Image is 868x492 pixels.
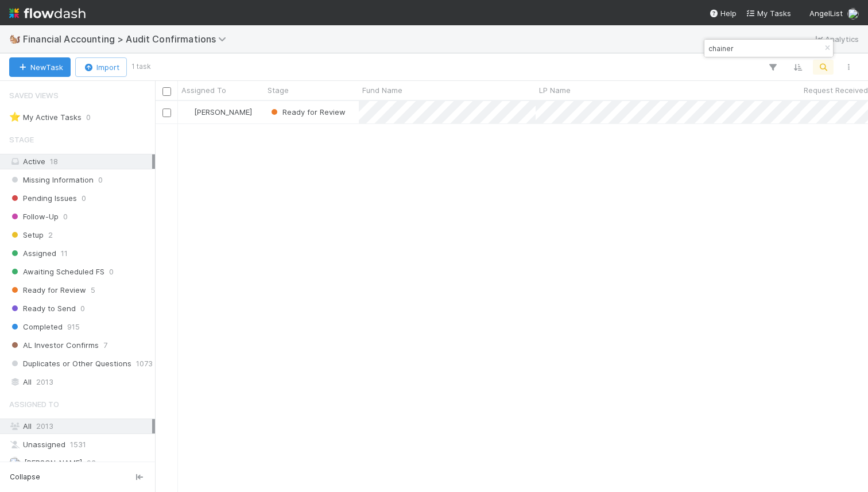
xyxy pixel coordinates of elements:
input: Search... [706,41,821,55]
span: 0 [86,110,91,125]
span: Follow-Up [9,210,59,224]
span: Assigned To [9,393,59,416]
img: avatar_fee1282a-8af6-4c79-b7c7-bf2cfad99775.png [9,457,21,468]
div: My Active Tasks [9,110,82,125]
span: 0 [98,173,103,187]
span: 2013 [36,421,53,431]
span: Stage [268,84,289,96]
span: Ready for Review [9,283,86,297]
span: Pending Issues [9,191,77,206]
span: 1531 [70,437,86,452]
small: 1 task [131,61,151,72]
span: Awaiting Scheduled FS [9,265,104,279]
span: AngelList [809,9,843,18]
span: [PERSON_NAME] [194,107,252,117]
span: 0 [109,265,114,279]
span: Fund Name [362,84,402,96]
div: Unassigned [9,437,152,452]
span: 🐿️ [9,34,21,44]
div: Active [9,154,152,169]
span: 915 [67,320,80,334]
input: Toggle Row Selected [162,109,171,117]
span: My Tasks [746,9,791,18]
span: 2 [48,228,53,242]
span: Ready for Review [282,107,346,117]
img: logo-inverted-e16ddd16eac7371096b0.svg [9,3,86,23]
span: 7 [103,338,107,352]
span: Assigned To [181,84,226,96]
img: avatar_d2b43477-63dc-4e62-be5b-6fdd450c05a1.png [847,8,859,20]
span: Collapse [10,472,40,482]
button: NewTask [9,57,71,77]
span: 93 [87,456,96,470]
span: 1073 [136,357,153,371]
input: Toggle All Rows Selected [162,87,171,96]
span: 11 [61,246,68,261]
span: 0 [63,210,68,224]
span: Completed [9,320,63,334]
span: 5 [91,283,95,297]
span: [PERSON_NAME] [24,458,82,467]
span: Duplicates or Other Questions [9,357,131,371]
div: All [9,375,152,389]
button: Import [75,57,127,77]
span: 0 [80,301,85,316]
span: Ready to Send [9,301,76,316]
img: avatar_030f5503-c087-43c2-95d1-dd8963b2926c.png [183,107,192,117]
span: Saved Views [9,84,59,107]
span: Assigned [9,246,56,261]
span: 2013 [36,375,53,389]
span: Setup [9,228,44,242]
span: Financial Accounting > Audit Confirmations [23,33,232,45]
span: Missing Information [9,173,94,187]
div: Help [709,7,737,19]
a: Analytics [813,32,859,46]
span: ⭐ [9,112,21,122]
span: LP Name [539,84,571,96]
span: 18 [50,157,58,166]
div: All [9,419,152,433]
span: Stage [9,128,34,151]
span: AL Investor Confirms [9,338,99,352]
span: 0 [82,191,86,206]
